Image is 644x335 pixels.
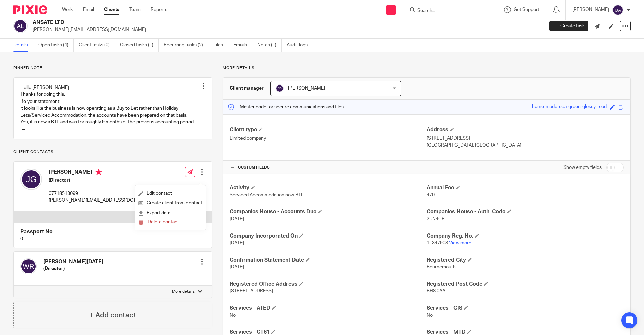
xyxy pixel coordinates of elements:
[20,169,42,190] img: svg%3E
[33,26,539,33] p: [PERSON_NAME][EMAIL_ADDRESS][DOMAIN_NAME]
[427,217,444,221] span: 2UN4CE
[13,39,33,52] a: Details
[138,189,202,198] a: Edit contact
[13,5,47,14] img: Pixie
[43,258,103,265] h4: [PERSON_NAME][DATE]
[417,8,477,14] input: Search
[104,6,119,13] a: Clients
[427,193,435,197] span: 470
[120,39,159,52] a: Closed tasks (1)
[33,19,438,26] h2: ANSATE LTD
[138,198,202,208] a: Create client from contact
[427,241,448,245] span: 11347908
[230,313,236,318] span: No
[427,305,624,312] h4: Services - CIS
[427,126,624,133] h4: Address
[514,7,539,12] span: Get Support
[13,149,212,155] p: Client contacts
[129,6,141,13] a: Team
[49,197,162,204] p: [PERSON_NAME][EMAIL_ADDRESS][DOMAIN_NAME]
[79,39,115,52] a: Client tasks (0)
[49,177,162,184] h5: (Director)
[287,39,313,52] a: Audit logs
[89,310,136,320] h4: + Add contact
[230,241,244,245] span: [DATE]
[549,21,588,31] a: Create task
[230,305,427,312] h4: Services - ATED
[138,208,202,218] a: Export data
[223,65,631,71] p: More details
[427,257,624,264] h4: Registered City
[172,289,195,294] p: More details
[95,169,102,175] i: Primary
[233,39,252,52] a: Emails
[230,193,304,197] span: Serviced Accommodation now BTL
[572,6,609,13] p: [PERSON_NAME]
[230,184,427,191] h4: Activity
[427,281,624,288] h4: Registered Post Code
[230,265,244,269] span: [DATE]
[427,184,624,191] h4: Annual Fee
[427,142,624,149] p: [GEOGRAPHIC_DATA], [GEOGRAPHIC_DATA]
[276,84,284,92] img: svg%3E
[230,85,264,92] h3: Client manager
[13,19,28,33] img: svg%3E
[230,257,427,264] h4: Confirmation Statement Date
[164,39,208,52] a: Recurring tasks (2)
[20,228,205,236] h4: Passport No.
[62,6,73,13] a: Work
[532,103,607,111] div: home-made-sea-green-glossy-toad
[228,104,344,110] p: Master code for secure communications and files
[83,6,94,13] a: Email
[230,126,427,133] h4: Client type
[230,208,427,215] h4: Companies House - Accounts Due
[427,208,624,215] h4: Companies House - Auth. Code
[230,135,427,142] p: Limited company
[427,313,433,318] span: No
[230,232,427,240] h4: Company Incorporated On
[449,241,471,245] a: View more
[427,289,445,293] span: BH8 0AA
[288,86,325,91] span: [PERSON_NAME]
[20,236,205,242] p: 0
[427,232,624,240] h4: Company Reg. No.
[427,135,624,142] p: [STREET_ADDRESS]
[230,289,273,293] span: [STREET_ADDRESS]
[427,265,456,269] span: Bournemouth
[612,5,623,15] img: svg%3E
[257,39,282,52] a: Notes (1)
[43,265,103,272] h5: (Director)
[49,169,162,177] h4: [PERSON_NAME]
[230,217,244,221] span: [DATE]
[138,218,179,227] button: Delete contact
[38,39,74,52] a: Open tasks (4)
[151,6,167,13] a: Reports
[230,165,427,170] h4: CUSTOM FIELDS
[563,164,602,171] label: Show empty fields
[213,39,228,52] a: Files
[148,220,179,224] span: Delete contact
[13,65,212,71] p: Pinned note
[20,258,37,274] img: svg%3E
[230,281,427,288] h4: Registered Office Address
[49,190,162,197] p: 07718513099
